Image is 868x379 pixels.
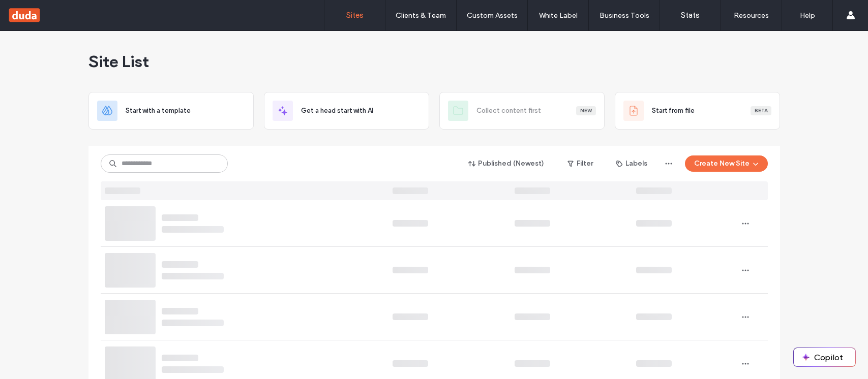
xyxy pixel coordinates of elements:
[126,106,191,116] span: Start with a template
[476,106,541,116] span: Collect content first
[346,11,364,20] label: Sites
[681,11,700,20] label: Stats
[652,106,695,116] span: Start from file
[685,155,768,172] button: Create New Site
[615,92,780,130] div: Start from fileBeta
[557,155,603,172] button: Filter
[794,348,855,366] button: Copilot
[264,92,429,130] div: Get a head start with AI
[600,11,649,20] label: Business Tools
[460,155,553,172] button: Published (Newest)
[439,92,605,130] div: Collect content firstNew
[88,51,149,72] span: Site List
[301,106,373,116] span: Get a head start with AI
[576,106,596,115] div: New
[539,11,578,20] label: White Label
[88,92,254,130] div: Start with a template
[396,11,446,20] label: Clients & Team
[800,11,815,20] label: Help
[734,11,769,20] label: Resources
[607,155,656,172] button: Labels
[467,11,518,20] label: Custom Assets
[751,106,771,115] div: Beta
